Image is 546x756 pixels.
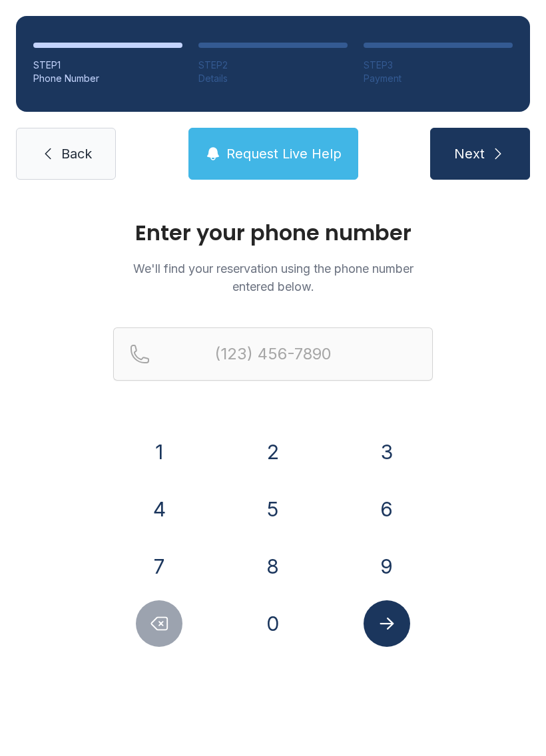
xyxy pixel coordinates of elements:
[250,600,296,647] button: 0
[364,600,410,647] button: Submit lookup form
[33,72,182,85] div: Phone Number
[113,222,433,244] h1: Enter your phone number
[198,59,348,72] div: STEP 2
[136,543,182,590] button: 7
[113,327,433,381] input: Reservation phone number
[250,429,296,475] button: 2
[250,543,296,590] button: 8
[61,144,92,163] span: Back
[33,59,182,72] div: STEP 1
[364,486,410,532] button: 6
[113,260,433,295] p: We'll find your reservation using the phone number entered below.
[364,429,410,475] button: 3
[198,72,348,85] div: Details
[136,486,182,532] button: 4
[136,429,182,475] button: 1
[364,59,513,72] div: STEP 3
[454,144,485,163] span: Next
[364,543,410,590] button: 9
[364,72,513,85] div: Payment
[250,486,296,532] button: 5
[226,144,342,163] span: Request Live Help
[136,600,182,647] button: Delete number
